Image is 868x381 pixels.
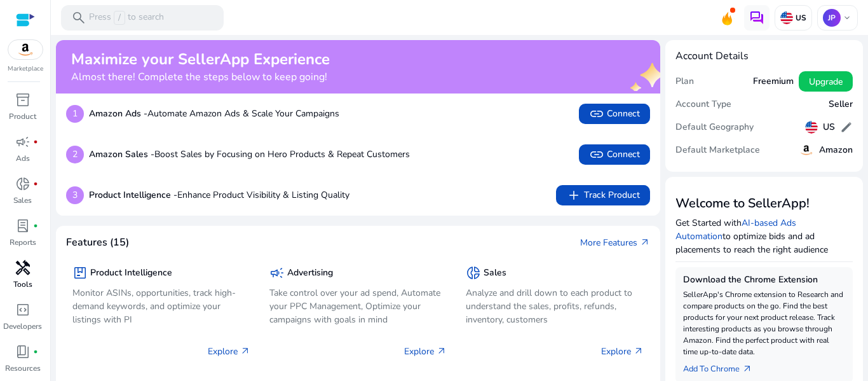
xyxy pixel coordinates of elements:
[72,265,88,281] span: package
[579,104,650,124] button: linkConnect
[89,107,147,120] b: Amazon Ads -
[269,286,447,326] p: Take control over your ad spend, Automate your PPC Management, Optimize your campaigns with goals...
[805,121,818,134] img: us.svg
[8,64,43,74] p: Marketplace
[683,357,763,375] a: Add To Chrome
[799,71,853,92] button: Upgrade
[437,346,447,356] span: arrow_outward
[793,13,806,23] p: US
[556,185,650,205] button: addTrack Product
[589,147,604,162] span: link
[15,344,31,359] span: book_4
[742,364,752,374] span: arrow_outward
[13,195,32,206] p: Sales
[601,345,644,358] p: Explore
[675,76,694,87] h5: Plan
[66,105,84,123] p: 1
[829,99,853,110] h5: Seller
[66,186,84,204] p: 3
[15,218,31,233] span: lab_profile
[66,237,129,249] h4: Features (15)
[675,122,754,133] h5: Default Geography
[8,40,43,59] img: amazon.svg
[15,92,31,107] span: inventory_2
[675,216,853,256] p: Get Started with to optimize bids and ad placements to reach the right audience
[675,145,760,156] h5: Default Marketplace
[33,223,38,228] span: fiber_manual_record
[579,144,650,165] button: linkConnect
[566,188,640,203] span: Track Product
[404,345,447,358] p: Explore
[208,345,250,358] p: Explore
[589,106,604,121] span: link
[823,122,835,133] h5: US
[72,286,250,326] p: Monitor ASINs, opportunities, track high-demand keywords, and optimize your listings with PI
[114,11,125,25] span: /
[809,75,843,88] span: Upgrade
[842,13,852,23] span: keyboard_arrow_down
[90,268,172,279] h5: Product Intelligence
[466,265,481,281] span: donut_small
[780,11,793,24] img: us.svg
[15,176,31,191] span: donut_small
[10,237,36,248] p: Reports
[16,153,30,164] p: Ads
[683,275,846,286] h5: Download the Chrome Extension
[13,279,32,290] p: Tools
[89,188,349,202] p: Enhance Product Visibility & Listing Quality
[33,139,38,144] span: fiber_manual_record
[89,148,154,160] b: Amazon Sales -
[675,50,853,62] h4: Account Details
[675,99,731,110] h5: Account Type
[287,268,333,279] h5: Advertising
[89,11,164,25] p: Press to search
[3,321,42,332] p: Developers
[675,217,796,242] a: AI-based Ads Automation
[799,142,814,158] img: amazon.svg
[580,236,650,249] a: More Featuresarrow_outward
[33,181,38,186] span: fiber_manual_record
[89,189,177,201] b: Product Intelligence -
[566,188,581,203] span: add
[15,260,31,275] span: handyman
[675,196,853,211] h3: Welcome to SellerApp!
[9,111,36,122] p: Product
[15,302,31,317] span: code_blocks
[753,76,794,87] h5: Freemium
[71,50,330,69] h2: Maximize your SellerApp Experience
[634,346,644,356] span: arrow_outward
[840,121,853,134] span: edit
[269,265,285,281] span: campaign
[484,268,506,279] h5: Sales
[71,10,86,25] span: search
[683,289,846,357] p: SellerApp's Chrome extension to Research and compare products on the go. Find the best products f...
[640,237,650,247] span: arrow_outward
[33,349,38,354] span: fiber_manual_record
[819,145,853,156] h5: Amazon
[15,134,31,149] span: campaign
[240,346,250,356] span: arrow_outward
[823,9,841,27] p: JP
[5,363,41,374] p: Resources
[589,147,640,162] span: Connect
[589,106,640,121] span: Connect
[89,107,339,120] p: Automate Amazon Ads & Scale Your Campaigns
[71,71,330,83] h4: Almost there! Complete the steps below to keep going!
[89,148,410,161] p: Boost Sales by Focusing on Hero Products & Repeat Customers
[66,146,84,163] p: 2
[466,286,644,326] p: Analyze and drill down to each product to understand the sales, profits, refunds, inventory, cust...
